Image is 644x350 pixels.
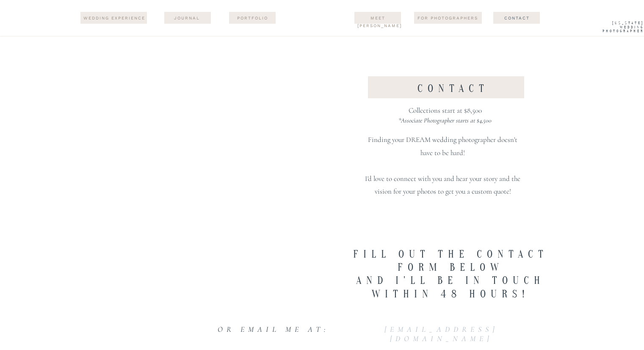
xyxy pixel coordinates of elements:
a: For Photographers [414,14,482,21]
p: Collections start at $8,500 [365,104,526,131]
a: Portfolio [232,14,273,21]
a: Meet [PERSON_NAME] [357,14,398,21]
a: journal [166,14,207,21]
h1: or email me at: [198,325,350,343]
a: [EMAIL_ADDRESS][DOMAIN_NAME] [334,325,548,343]
p: Finding your DREAM wedding photographer doesn't have to be hard! I'd love to connect with you and... [365,133,521,201]
a: wedding experience [83,14,146,22]
h1: Fill out the contact form below And i'll be in touch within 48 hours! [333,248,568,304]
h1: contact [359,83,548,101]
a: Contact [488,14,547,21]
a: [US_STATE] WEdding Photographer [589,21,644,36]
p: *Associate Photographer starts at $4,500 [365,115,526,128]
